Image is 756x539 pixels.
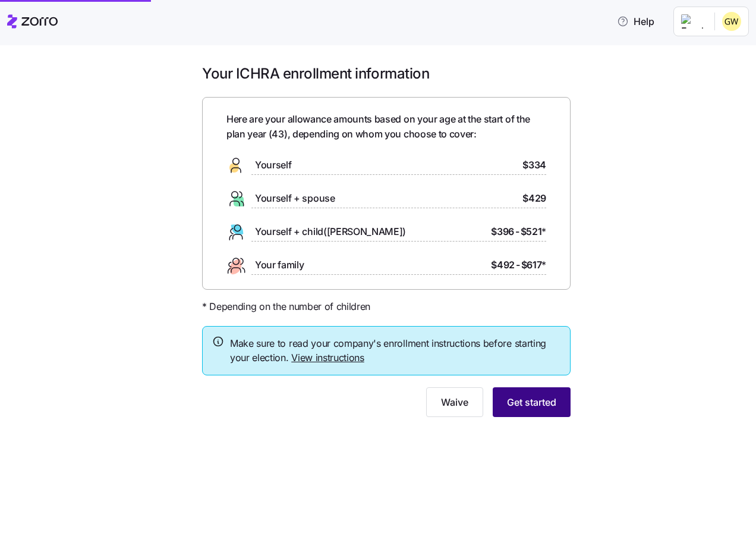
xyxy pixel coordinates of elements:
span: Make sure to read your company's enrollment instructions before starting your election. [230,336,560,366]
span: $617 [521,258,546,272]
span: - [516,258,520,272]
span: $396 [491,224,514,239]
span: - [515,224,519,239]
span: Waive [441,395,468,409]
span: $334 [522,158,546,173]
button: Get started [493,387,571,417]
span: Yourself + spouse [255,191,335,206]
span: Help [617,14,654,29]
span: * Depending on the number of children [202,299,370,314]
button: Waive [426,387,483,417]
span: Yourself [255,158,291,173]
span: $521 [521,224,546,239]
span: $492 [491,258,515,272]
span: Yourself + child([PERSON_NAME]) [255,224,406,239]
span: Get started [507,395,556,409]
span: Here are your allowance amounts based on your age at the start of the plan year ( 43 ), depending... [226,112,546,142]
img: 6b6624ff877b538bdfb59b2a2589c777 [722,12,741,31]
span: $429 [522,191,546,206]
a: View instructions [291,352,364,363]
button: Help [607,10,664,33]
h1: Your ICHRA enrollment information [202,64,571,83]
img: Employer logo [681,14,705,29]
span: Your family [255,258,304,272]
